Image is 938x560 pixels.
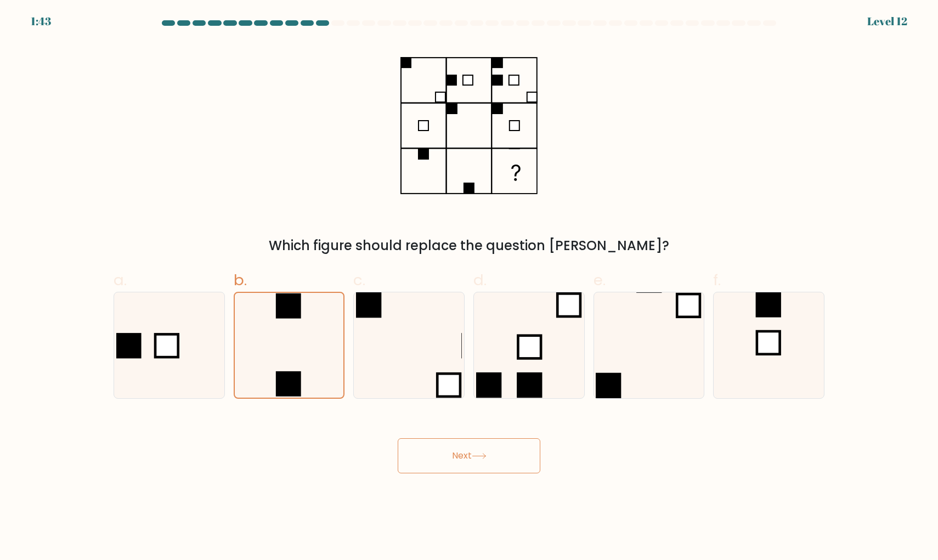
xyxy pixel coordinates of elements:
[234,269,247,291] span: b.
[473,269,487,291] span: d.
[120,236,818,256] div: Which figure should replace the question [PERSON_NAME]?
[867,13,907,30] div: Level 12
[398,438,540,473] button: Next
[594,269,606,291] span: e.
[353,269,365,291] span: c.
[31,13,51,30] div: 1:43
[713,269,721,291] span: f.
[114,269,127,291] span: a.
